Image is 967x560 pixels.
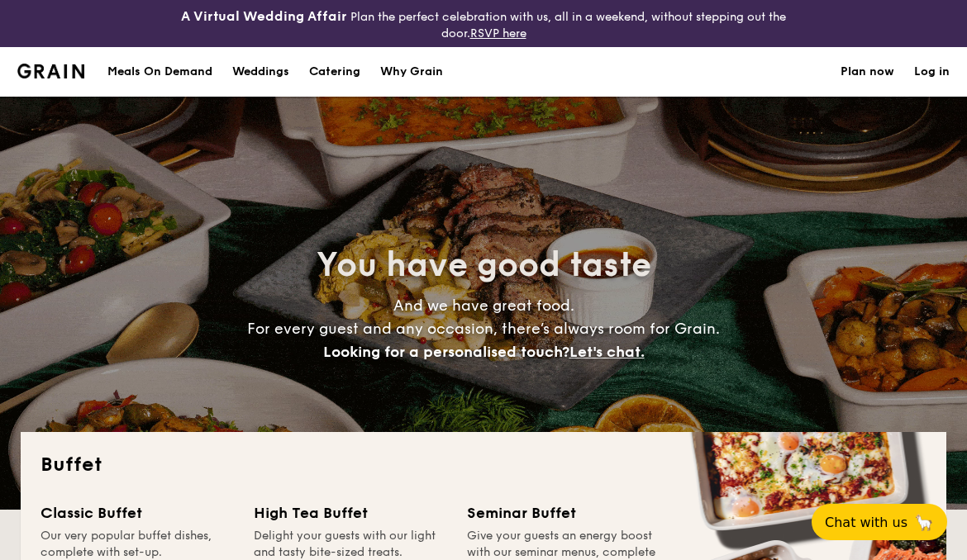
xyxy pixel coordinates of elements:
[17,64,84,78] a: Logotype
[380,47,443,97] div: Why Grain
[569,343,645,361] span: Let's chat.
[914,513,934,532] span: 🦙
[161,7,806,40] div: Plan the perfect celebration with us, all in a weekend, without stepping out the door.
[232,47,289,97] div: Weddings
[470,26,526,40] a: RSVP here
[825,515,907,530] span: Chat with us
[40,501,234,524] div: Classic Buffet
[107,47,212,97] div: Meals On Demand
[841,47,894,97] a: Plan now
[181,7,347,26] h4: A Virtual Wedding Affair
[17,64,84,78] img: Grain
[467,501,660,524] div: Seminar Buffet
[370,47,453,97] a: Why Grain
[40,452,927,478] h2: Buffet
[914,47,950,97] a: Log in
[98,47,222,97] a: Meals On Demand
[247,297,720,361] span: And we have great food. For every guest and any occasion, there’s always room for Grain.
[317,245,651,285] span: You have good taste
[299,47,370,97] a: Catering
[254,501,447,524] div: High Tea Buffet
[222,47,299,97] a: Weddings
[309,47,360,97] h1: Catering
[323,343,569,361] span: Looking for a personalised touch?
[812,504,947,540] button: Chat with us🦙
